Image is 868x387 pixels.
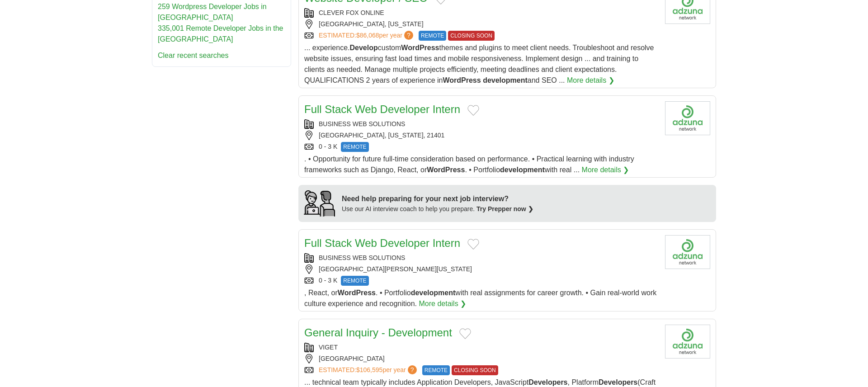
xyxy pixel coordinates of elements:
a: ESTIMATED:$86,068per year? [319,31,415,41]
span: CLOSING SOON [452,365,498,375]
span: ? [404,31,413,40]
img: Company logo [665,235,710,269]
span: REMOTE [419,31,446,41]
a: Clear recent searches [158,52,229,59]
button: Add to favorite jobs [467,105,479,116]
strong: WordPress [443,76,481,84]
span: . • Opportunity for future full-time consideration based on performance. • Practical learning wit... [304,155,634,174]
a: Try Prepper now ❯ [476,205,533,212]
span: $86,068 [356,32,379,39]
button: Add to favorite jobs [467,239,479,250]
span: ? [408,365,417,374]
div: Use our AI interview coach to help you prepare. [342,204,533,214]
span: CLOSING SOON [448,31,495,41]
div: [GEOGRAPHIC_DATA][PERSON_NAME][US_STATE] [304,264,658,274]
span: REMOTE [422,365,450,375]
strong: development [483,76,528,84]
span: , React, or . • Portfolio with real assignments for career growth. • Gain real-world work culture... [304,289,656,307]
div: CLEVER FOX ONLINE [304,8,658,18]
a: ESTIMATED:$106,595per year? [319,365,419,375]
span: $106,595 [356,366,382,373]
strong: WordPress [427,166,465,174]
a: Full Stack Web Developer Intern [304,103,460,115]
strong: Developers [528,378,567,386]
a: More details ❯ [419,298,467,309]
a: More details ❯ [582,165,629,175]
div: [GEOGRAPHIC_DATA] [304,354,658,363]
div: VIGET [304,343,658,352]
strong: development [411,289,456,297]
div: BUSINESS WEB SOLUTIONS [304,253,658,263]
img: Company logo [665,101,710,135]
div: [GEOGRAPHIC_DATA], [US_STATE], 21401 [304,131,658,140]
strong: Develop [350,44,378,52]
strong: WordPress [338,289,376,297]
div: 0 - 3 K [304,276,658,286]
a: 259 Wordpress Developer Jobs in [GEOGRAPHIC_DATA] [158,3,267,21]
div: 0 - 3 K [304,142,658,152]
a: 335,001 Remote Developer Jobs in the [GEOGRAPHIC_DATA] [158,24,283,43]
a: More details ❯ [567,75,614,86]
div: [GEOGRAPHIC_DATA], [US_STATE] [304,19,658,29]
span: REMOTE [341,276,368,286]
strong: Developers [599,378,637,386]
strong: development [500,166,545,174]
a: Full Stack Web Developer Intern [304,237,460,249]
img: Company logo [665,325,710,359]
div: BUSINESS WEB SOLUTIONS [304,119,658,129]
span: REMOTE [341,142,368,152]
strong: WordPress [401,44,439,52]
button: Add to favorite jobs [459,328,471,339]
a: General Inquiry - Development [304,326,452,339]
div: Need help preparing for your next job interview? [342,193,533,204]
span: ... experience. custom themes and plugins to meet client needs. Troubleshoot and resolve website ... [304,44,654,84]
